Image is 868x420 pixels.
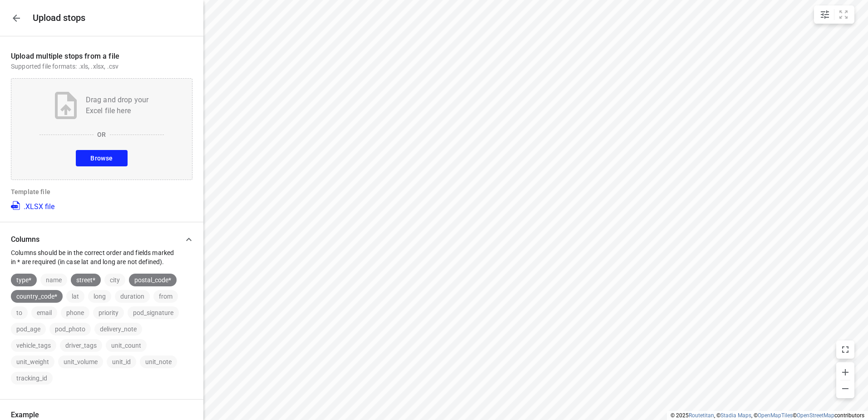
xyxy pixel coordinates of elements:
img: XLSX [11,200,22,211]
p: Columns should be in the correct order and fields marked in * are required (in case lat and long ... [11,248,180,266]
button: Map settings [816,5,834,24]
span: city [104,276,125,284]
span: postal_code* [129,276,177,284]
span: from [153,293,178,300]
span: street* [71,276,101,284]
span: long [88,293,111,300]
span: to [11,309,28,316]
span: email [31,309,57,316]
h5: Upload stops [33,13,85,23]
span: country_code* [11,293,63,300]
span: delivery_note [94,325,142,333]
li: © 2025 , © , © © contributors [671,412,864,419]
span: unit_count [106,342,147,349]
p: Columns [11,235,180,244]
span: tracking_id [11,375,53,382]
span: unit_note [140,358,177,365]
span: type* [11,276,37,284]
span: unit_id [107,358,136,365]
p: Template file [11,187,192,196]
p: Upload multiple stops from a file [11,51,192,62]
a: OpenStreetMap [797,412,834,419]
span: driver_tags [60,342,102,349]
img: Upload file [55,92,77,119]
button: Browse [76,150,127,166]
span: pod_age [11,325,46,333]
p: OR [97,130,106,139]
div: ColumnsColumns should be in the correct order and fields marked in * are required (in case lat an... [11,230,192,266]
a: .XLSX file [11,200,54,211]
a: Stadia Maps [720,412,751,419]
div: small contained button group [814,5,854,24]
span: Browse [90,153,113,164]
p: Supported file formats: .xls, .xlsx, .csv [11,62,192,71]
span: unit_volume [58,358,103,365]
span: duration [115,293,150,300]
div: ColumnsColumns should be in the correct order and fields marked in * are required (in case lat an... [11,266,192,385]
p: Drag and drop your Excel file here [86,95,149,116]
span: vehicle_tags [11,342,56,349]
span: pod_signature [128,309,179,316]
span: pod_photo [49,325,91,333]
span: lat [66,293,84,300]
span: unit_weight [11,358,54,365]
p: Example [11,410,192,419]
span: phone [61,309,89,316]
a: OpenMapTiles [758,412,793,419]
span: name [40,276,67,284]
a: Routetitan [689,412,714,419]
span: priority [93,309,124,316]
